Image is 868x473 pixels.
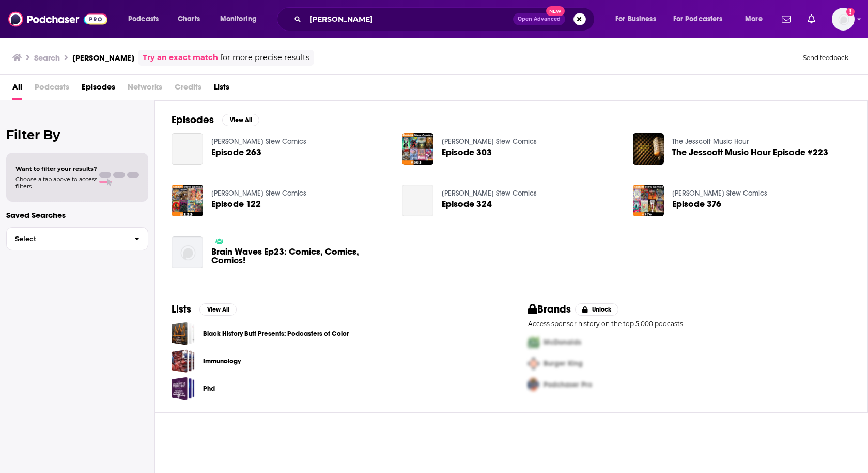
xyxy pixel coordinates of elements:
[6,127,148,142] h2: Filter By
[442,137,537,146] a: Rabbitt Stew Comics
[803,10,819,28] a: Show notifications dropdown
[832,8,855,31] img: User Profile
[172,322,195,345] a: Black History Buff Presents: Podcasters of Color
[172,113,259,126] a: EpisodesView All
[544,359,583,368] span: Burger King
[82,79,115,100] a: Episodes
[203,356,241,367] a: Immunology
[171,11,206,27] a: Charts
[121,11,172,27] button: open menu
[211,137,306,146] a: Rabbitt Stew Comics
[6,210,148,220] p: Saved Searches
[513,13,565,25] button: Open AdvancedNew
[16,165,97,172] span: Want to filter your results?
[544,338,581,347] span: McDonalds
[608,11,669,27] button: open menu
[546,6,565,16] span: New
[172,113,214,126] h2: Episodes
[528,320,851,328] p: Access sponsor history on the top 5,000 podcasts.
[34,53,60,63] h3: Search
[305,11,513,27] input: Search podcasts, credits, & more...
[172,349,195,373] a: Immunology
[442,189,537,198] a: Rabbitt Stew Comics
[524,332,544,353] img: First Pro Logo
[203,383,215,394] a: Phd
[673,12,723,26] span: For Podcasters
[672,148,828,157] a: The Jesscott Music Hour Episode #223
[778,10,795,28] a: Show notifications dropdown
[745,12,763,26] span: More
[211,247,390,265] a: Brain Waves Ep23: Comics, Comics, Comics!
[524,353,544,374] img: Second Pro Logo
[199,303,237,316] button: View All
[220,52,309,64] span: for more precise results
[738,11,776,27] button: open menu
[172,133,203,165] a: Episode 263
[633,133,664,165] img: The Jesscott Music Hour Episode #223
[442,200,492,209] a: Episode 324
[8,9,107,29] img: Podchaser - Follow, Share and Rate Podcasts
[672,189,767,198] a: Rabbitt Stew Comics
[178,12,200,26] span: Charts
[6,227,148,250] button: Select
[211,189,306,198] a: Rabbitt Stew Comics
[672,137,749,146] a: The Jesscott Music Hour
[832,8,855,31] span: Logged in as heidi.egloff
[172,185,203,216] img: Episode 122
[172,303,237,316] a: ListsView All
[12,79,22,100] a: All
[128,79,162,100] span: Networks
[16,175,97,190] span: Choose a tab above to access filters.
[175,79,202,100] span: Credits
[800,53,851,62] button: Send feedback
[172,236,203,268] img: Brain Waves Ep23: Comics, Comics, Comics!
[172,377,195,400] a: Phd
[524,374,544,395] img: Third Pro Logo
[172,303,191,316] h2: Lists
[442,148,492,157] a: Episode 303
[214,79,229,100] a: Lists
[575,303,619,316] button: Unlock
[402,185,433,216] a: Episode 324
[544,380,592,389] span: Podchaser Pro
[832,8,855,31] button: Show profile menu
[213,11,270,27] button: open menu
[846,8,855,16] svg: Add a profile image
[518,17,561,22] span: Open Advanced
[287,7,605,31] div: Search podcasts, credits, & more...
[35,79,69,100] span: Podcasts
[211,200,261,209] a: Episode 122
[7,235,126,242] span: Select
[203,328,349,339] a: Black History Buff Presents: Podcasters of Color
[220,12,257,26] span: Monitoring
[528,303,571,316] h2: Brands
[402,133,433,165] img: Episode 303
[615,12,656,26] span: For Business
[143,52,218,64] a: Try an exact match
[672,200,721,209] a: Episode 376
[222,114,259,126] button: View All
[128,12,159,26] span: Podcasts
[211,148,261,157] a: Episode 263
[72,53,134,63] h3: [PERSON_NAME]
[633,185,664,216] img: Episode 376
